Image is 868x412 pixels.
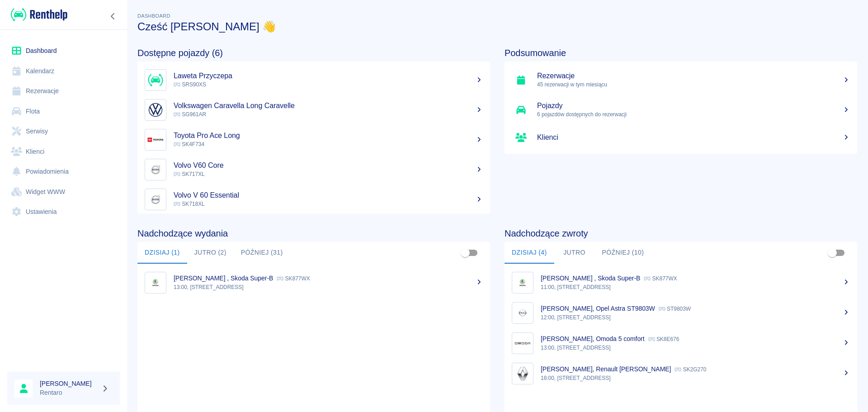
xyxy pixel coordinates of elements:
[187,242,234,264] button: Jutro (2)
[514,335,531,352] img: Image
[541,374,850,382] p: 18:00, [STREET_ADDRESS]
[234,242,290,264] button: Później (31)
[137,65,490,95] a: ImageLaweta Przyczepa SRS90XS
[824,244,841,261] span: Pokaż przypisane tylko do mnie
[147,71,164,89] img: Image
[505,298,857,328] a: Image[PERSON_NAME], Opel Astra ST9803W ST9803W12:00, [STREET_ADDRESS]
[554,242,595,264] button: Jutro
[137,125,490,155] a: ImageToyota Pro Ace Long SK4F734
[7,142,120,162] a: Klienci
[174,283,483,291] p: 13:00, [STREET_ADDRESS]
[7,182,120,202] a: Widget WWW
[137,267,490,298] a: Image[PERSON_NAME] , Skoda Super-B SK877WX13:00, [STREET_ADDRESS]
[514,274,531,291] img: Image
[541,305,655,312] p: [PERSON_NAME], Opel Astra ST9803W
[174,101,483,110] h5: Volkswagen Caravella Long Caravelle
[174,171,205,177] span: SK717XL
[174,191,483,200] h5: Volvo V 60 Essential
[537,101,850,110] h5: Pojazdy
[106,10,120,22] button: Zwiń nawigację
[137,20,857,33] h3: Cześć [PERSON_NAME] 👋
[514,365,531,382] img: Image
[174,141,204,147] span: SK4F734
[40,388,98,398] p: Rentaro
[541,335,645,342] p: [PERSON_NAME], Omoda 5 comfort
[541,283,850,291] p: 11:00, [STREET_ADDRESS]
[137,95,490,125] a: ImageVolkswagen Caravella Long Caravelle SG961AR
[457,244,474,261] span: Pokaż przypisane tylko do mnie
[505,65,857,95] a: Rezerwacje45 rezerwacji w tym miesiącu
[137,13,170,19] span: Dashboard
[595,242,651,264] button: Później (10)
[505,47,857,58] h4: Podsumowanie
[174,81,206,88] span: SRS90XS
[147,101,164,118] img: Image
[7,41,120,61] a: Dashboard
[277,275,310,282] p: SK877WX
[505,242,554,264] button: Dzisiaj (4)
[537,110,850,118] p: 6 pojazdów dostępnych do rezerwacji
[505,95,857,125] a: Pojazdy6 pojazdów dostępnych do rezerwacji
[137,47,490,58] h4: Dostępne pojazdy (6)
[7,61,120,81] a: Kalendarz
[7,7,67,22] a: Renthelp logo
[505,228,857,239] h4: Nadchodzące zwroty
[174,161,483,170] h5: Volvo V60 Core
[514,304,531,322] img: Image
[537,81,850,89] p: 45 rezerwacji w tym miesiącu
[147,161,164,178] img: Image
[644,275,677,282] p: SK877WX
[147,191,164,208] img: Image
[11,7,67,22] img: Renthelp logo
[7,161,120,182] a: Powiadomienia
[174,71,483,81] h5: Laweta Przyczepa
[505,358,857,388] a: Image[PERSON_NAME], Renault [PERSON_NAME] SK2G27018:00, [STREET_ADDRESS]
[541,344,850,352] p: 13:00, [STREET_ADDRESS]
[541,313,850,322] p: 12:00, [STREET_ADDRESS]
[7,202,120,222] a: Ustawienia
[40,379,98,388] h6: [PERSON_NAME]
[137,155,490,185] a: ImageVolvo V60 Core SK717XL
[537,71,850,81] h5: Rezerwacje
[648,336,679,342] p: SK8E676
[174,131,483,140] h5: Toyota Pro Ace Long
[137,242,187,264] button: Dzisiaj (1)
[7,81,120,101] a: Rezerwacje
[174,111,206,118] span: SG961AR
[174,201,205,207] span: SK718XL
[505,125,857,150] a: Klienci
[505,267,857,298] a: Image[PERSON_NAME] , Skoda Super-B SK877WX11:00, [STREET_ADDRESS]
[541,275,640,282] p: [PERSON_NAME] , Skoda Super-B
[505,328,857,358] a: Image[PERSON_NAME], Omoda 5 comfort SK8E67613:00, [STREET_ADDRESS]
[7,101,120,122] a: Flota
[675,366,706,373] p: SK2G270
[137,185,490,214] a: ImageVolvo V 60 Essential SK718XL
[174,275,273,282] p: [PERSON_NAME] , Skoda Super-B
[659,306,691,312] p: ST9803W
[541,365,671,373] p: [PERSON_NAME], Renault [PERSON_NAME]
[147,131,164,148] img: Image
[537,133,850,142] h5: Klienci
[137,228,490,239] h4: Nadchodzące wydania
[147,274,164,291] img: Image
[7,121,120,142] a: Serwisy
